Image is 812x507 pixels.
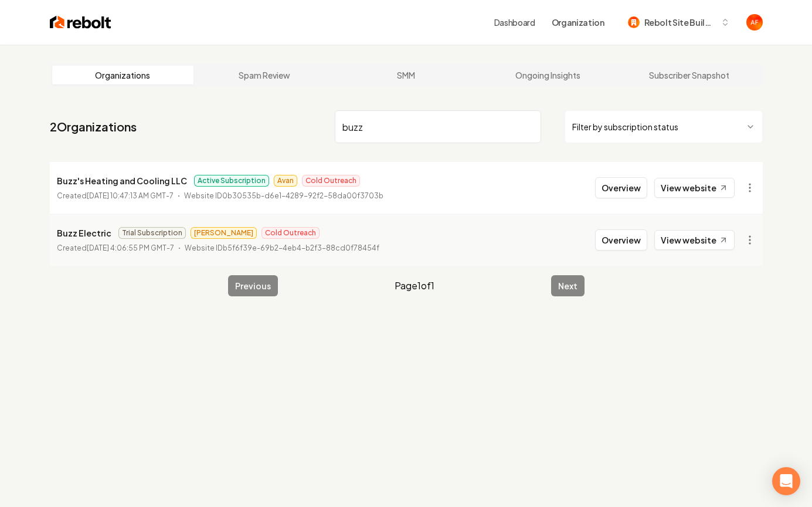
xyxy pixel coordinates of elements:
[191,227,257,239] span: [PERSON_NAME]
[644,16,716,29] span: Rebolt Site Builder
[50,119,137,135] a: 2Organizations
[477,66,619,84] a: Ongoing Insights
[654,178,735,198] a: View website
[185,242,379,254] p: Website ID b5f6f39e-69b2-4eb4-b2f3-88cd0f78454f
[746,14,763,31] img: Avan Fahimi
[87,244,174,252] time: [DATE] 4:06:55 PM GMT-7
[545,12,611,33] button: Organization
[395,279,434,293] span: Page 1 of 1
[628,16,640,28] img: Rebolt Site Builder
[654,230,735,250] a: View website
[194,175,269,187] span: Active Subscription
[772,467,800,495] div: Open Intercom Messenger
[274,175,297,187] span: Avan
[57,242,174,254] p: Created
[57,190,174,202] p: Created
[52,66,194,84] a: Organizations
[335,66,477,84] a: SMM
[118,227,186,239] span: Trial Subscription
[193,66,335,84] a: Spam Review
[494,16,535,28] a: Dashboard
[261,227,320,239] span: Cold Outreach
[57,174,187,188] p: Buzz's Heating and Cooling LLC
[595,177,647,198] button: Overview
[87,191,174,200] time: [DATE] 10:47:13 AM GMT-7
[184,190,383,202] p: Website ID 0b30535b-d6e1-4289-92f2-58da00f3703b
[619,66,760,84] a: Subscriber Snapshot
[302,175,360,187] span: Cold Outreach
[57,226,111,240] p: Buzz Electric
[50,14,111,31] img: Rebolt Logo
[746,14,763,31] button: Open user button
[595,229,647,251] button: Overview
[335,110,541,143] input: Search by name or ID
